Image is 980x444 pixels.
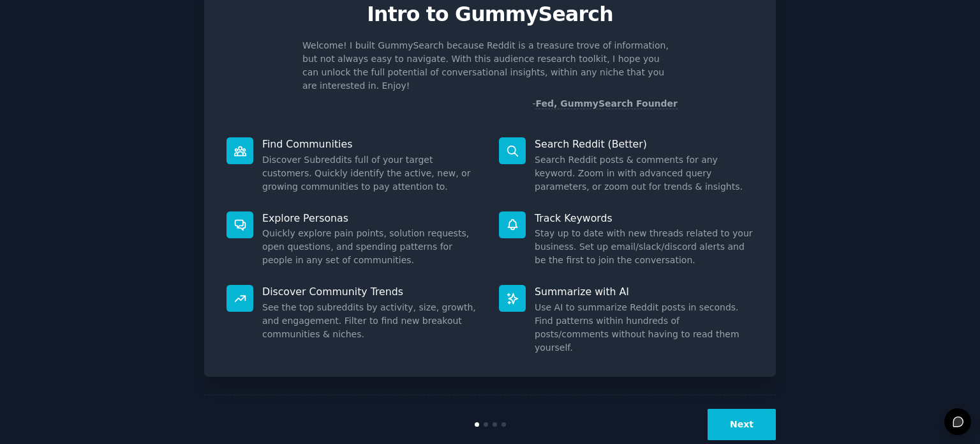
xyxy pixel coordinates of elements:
p: Explore Personas [262,211,481,225]
a: Fed, GummySearch Founder [535,98,678,109]
p: Find Communities [262,137,481,151]
p: Track Keywords [535,211,754,225]
p: Search Reddit (Better) [535,137,754,151]
p: Welcome! I built GummySearch because Reddit is a treasure trove of information, but not always ea... [302,39,678,93]
dd: Stay up to date with new threads related to your business. Set up email/slack/discord alerts and ... [535,227,754,267]
dd: Search Reddit posts & comments for any keyword. Zoom in with advanced query parameters, or zoom o... [535,153,754,194]
dd: Quickly explore pain points, solution requests, open questions, and spending patterns for people ... [262,227,481,267]
button: Next [708,409,776,440]
p: Intro to GummySearch [218,3,762,26]
div: - [532,97,678,111]
dd: Use AI to summarize Reddit posts in seconds. Find patterns within hundreds of posts/comments with... [535,301,754,355]
p: Summarize with AI [535,285,754,298]
p: Discover Community Trends [262,285,481,298]
dd: See the top subreddits by activity, size, growth, and engagement. Filter to find new breakout com... [262,301,481,341]
dd: Discover Subreddits full of your target customers. Quickly identify the active, new, or growing c... [262,153,481,194]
